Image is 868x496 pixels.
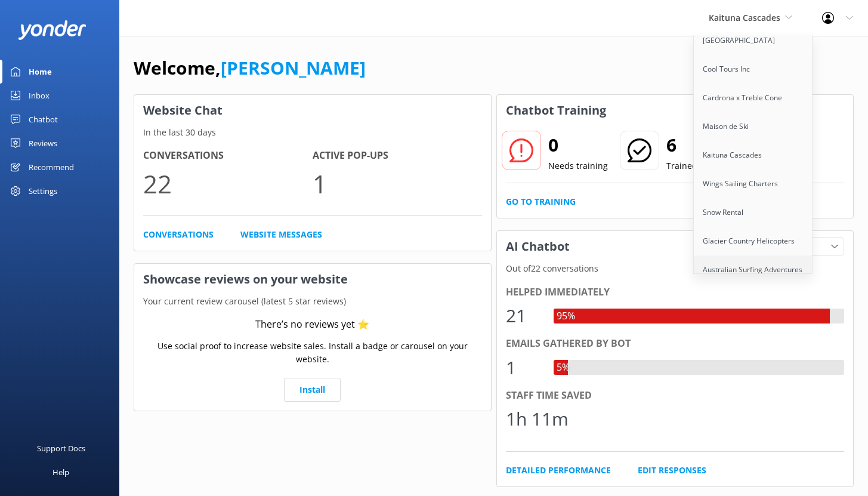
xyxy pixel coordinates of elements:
h3: Chatbot Training [497,95,615,126]
a: Cardrona x Treble Cone [694,84,813,112]
a: Kaituna Cascades [694,141,813,170]
h3: Website Chat [134,95,491,126]
div: Chatbot [29,107,58,131]
div: 5% [554,360,573,375]
a: Detailed Performance [506,464,611,477]
p: 22 [143,164,313,204]
h2: 0 [548,131,608,159]
a: Install [284,378,341,402]
img: yonder-white-logo.png [18,20,87,40]
p: In the last 30 days [134,126,491,139]
a: Maison de Ski [694,112,813,141]
a: Wings Sailing Charters [694,170,813,198]
h2: 6 [666,131,773,159]
div: Settings [29,179,57,203]
p: Out of 22 conversations [497,262,854,275]
div: Help [52,460,69,484]
a: Conversations [143,228,214,241]
div: There’s no reviews yet ⭐ [255,317,369,332]
a: Great Journeys [GEOGRAPHIC_DATA] [694,16,813,55]
div: Home [29,60,52,84]
p: Your current review carousel (latest 5 star reviews) [134,295,491,308]
h4: Conversations [143,148,313,164]
div: 1 [506,353,542,382]
h3: Showcase reviews on your website [134,264,491,295]
div: Emails gathered by bot [506,336,845,352]
a: Snow Rental [694,198,813,227]
h4: Active Pop-ups [313,148,482,164]
div: Support Docs [37,436,85,460]
div: Helped immediately [506,285,845,300]
a: Website Messages [240,228,322,241]
div: 21 [506,301,542,330]
a: Australian Surfing Adventures [694,255,813,284]
div: 1h 11m [506,405,569,433]
div: Inbox [29,84,50,107]
p: Trained in the last 30 days [666,159,773,172]
div: Reviews [29,131,57,155]
a: Edit Responses [638,464,706,477]
a: Go to Training [506,195,576,208]
a: Cool Tours Inc [694,55,813,84]
a: Glacier Country Helicopters [694,227,813,255]
h1: Welcome, [134,54,366,82]
p: Needs training [548,159,608,172]
span: Kaituna Cascades [709,12,780,23]
div: Recommend [29,155,74,179]
div: Staff time saved [506,388,845,403]
div: 95% [554,309,578,324]
p: 1 [313,164,482,204]
p: Use social proof to increase website sales. Install a badge or carousel on your website. [143,340,482,366]
a: [PERSON_NAME] [221,56,366,80]
h3: AI Chatbot [497,231,579,262]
